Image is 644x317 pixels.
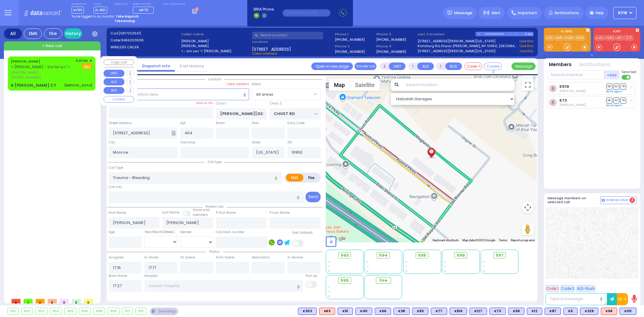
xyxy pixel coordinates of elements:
button: Show satellite imagery [350,79,380,91]
label: Caller: [111,38,179,43]
button: Notifications [579,61,610,68]
span: [PHONE_NUMBER] [11,75,41,80]
button: UNIT [104,70,124,77]
div: D-801 [525,32,533,36]
small: Share with [193,208,210,212]
div: BLS [298,308,317,315]
button: 10-4 [617,293,628,305]
div: ARON JOSEPH SPILLMAN [426,141,437,159]
label: Medic on call [133,2,156,6]
span: Phone 1 [335,32,374,37]
span: Alert [492,10,500,16]
span: D-801 [94,7,107,14]
span: - [328,285,330,289]
span: 8455003636 [121,38,144,43]
span: 0 [60,299,69,303]
span: MF75 [139,8,148,12]
div: BLS [620,308,636,315]
div: BLS [375,308,391,315]
div: K303 [298,308,317,315]
label: Age [109,230,115,235]
div: BLS [508,308,524,315]
input: Search member [548,70,604,79]
span: ✕ [89,58,92,63]
span: Notifications [555,10,579,16]
label: [PHONE_NUMBER] [335,37,365,42]
a: K519 [559,84,569,89]
span: - [367,264,369,269]
span: 0 [84,299,93,303]
button: Internal Chat 4 [600,196,636,204]
span: Other building occupants [171,131,176,136]
label: EMS [286,174,303,181]
span: - [328,269,330,273]
div: K519 [450,308,467,315]
div: 8 [PERSON_NAME] CT [11,82,56,88]
label: Floor [252,121,259,126]
div: 912 [122,308,133,315]
label: In Service [287,255,303,260]
img: Google [327,235,347,242]
a: History [64,28,82,39]
span: KY18 [618,10,627,16]
strong: Take backup [114,19,135,23]
strong: Take dispatch [116,14,139,19]
span: Location [205,77,224,82]
span: TR [620,84,626,89]
span: 0 [48,299,57,303]
div: All [4,28,22,39]
label: Cross 2 [270,101,282,106]
span: members [193,213,208,217]
span: TR [620,98,626,103]
img: message.svg [447,11,452,15]
span: Status [206,249,223,254]
span: - [405,260,407,264]
span: 593 [341,252,349,258]
a: [PERSON_NAME] [11,59,40,64]
span: Clear address [252,51,277,56]
span: 4 [630,197,635,203]
span: - [405,264,407,269]
button: Code 1 [546,285,559,292]
a: Use this [520,43,533,49]
span: Send text [622,70,636,74]
div: ALS [601,308,617,315]
label: From Scene [216,255,234,260]
span: - [328,289,330,294]
div: BLS [527,308,542,315]
input: Search location here [109,88,249,100]
a: K101 [545,36,554,40]
div: 901 [8,308,18,315]
span: Phone 3 [376,32,415,37]
span: - [367,260,369,264]
span: Pinchas Braun [559,103,586,107]
span: All areas [252,88,321,100]
img: Logo [24,9,64,17]
button: COVERED [104,96,134,103]
a: [STREET_ADDRESS][PERSON_NAME][US_STATE] [418,39,495,44]
a: 1212 [624,36,633,40]
label: Apt [180,121,186,126]
span: SO [613,84,619,89]
div: EMS [24,28,42,39]
div: 909 [108,308,119,315]
div: BLS [355,308,372,315]
label: Destination [252,255,270,260]
div: 902 [21,308,33,315]
label: WIRELESS CALLER [111,45,179,50]
label: Lines [94,2,107,6]
label: En Route [144,255,158,260]
div: 906 [79,308,91,315]
div: K73 [489,308,506,315]
label: [PHONE_NUMBER] [376,49,406,54]
button: Copy call [104,59,134,65]
div: 904 [50,308,62,315]
label: [PHONE_NUMBER] [376,37,406,42]
a: K68 [555,36,563,40]
img: comment-alt.png [602,199,605,202]
label: Entry Code [287,121,305,126]
button: Transfer call [354,62,376,70]
button: Members [549,61,572,68]
a: Send again [606,104,622,107]
span: - [328,264,330,269]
